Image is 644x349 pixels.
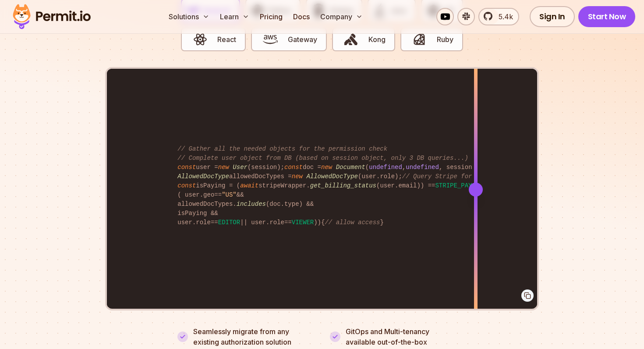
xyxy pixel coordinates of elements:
span: AllowedDocType [306,173,358,180]
a: Start Now [578,6,636,27]
span: const [284,164,303,171]
span: Gateway [288,34,317,45]
span: Document [336,164,365,171]
code: user = (session); doc = ( , , session. ); allowedDocTypes = (user. ); isPaying = ( stripeWrapper.... [171,137,472,234]
img: Permit logo [9,2,95,32]
span: User [233,164,248,171]
span: type [284,201,299,208]
button: Company [317,8,366,25]
span: role [380,173,395,180]
span: await [240,182,258,189]
span: role [269,219,284,226]
span: AllowedDocType [177,173,229,180]
a: 5.4k [478,8,519,25]
span: new [292,173,303,180]
span: EDITOR [218,219,240,226]
button: Solutions [165,8,213,25]
button: Learn [216,8,253,25]
span: const [177,182,196,189]
img: Gateway [263,32,278,47]
img: React [193,32,208,47]
span: undefined [406,164,439,171]
span: new [321,164,332,171]
span: const [177,164,196,171]
span: undefined [369,164,402,171]
a: Docs [290,8,313,25]
span: React [217,34,236,45]
span: includes [237,201,266,208]
span: new [218,164,229,171]
a: Pricing [256,8,286,25]
span: // Gather all the needed objects for the permission check [177,145,387,152]
span: "US" [222,191,237,198]
span: Kong [368,34,386,45]
span: email [398,182,417,189]
span: get_billing_status [310,182,376,189]
span: // allow access [325,219,380,226]
p: Seamlessly migrate from any existing authorization solution [193,326,314,347]
span: // Complete user object from DB (based on session object, only 3 DB queries...) [177,155,468,162]
span: geo [203,191,214,198]
p: GitOps and Multi-tenancy available out-of-the-box [346,326,429,347]
span: Ruby [437,34,453,45]
a: Sign In [530,6,575,27]
img: Kong [343,32,358,47]
span: role [196,219,211,226]
span: // Query Stripe for live data (hope it's not too slow) [402,173,601,180]
span: STRIPE_PAYING [435,182,483,189]
img: Ruby [412,32,427,47]
span: 5.4k [493,11,513,22]
span: VIEWER [292,219,314,226]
